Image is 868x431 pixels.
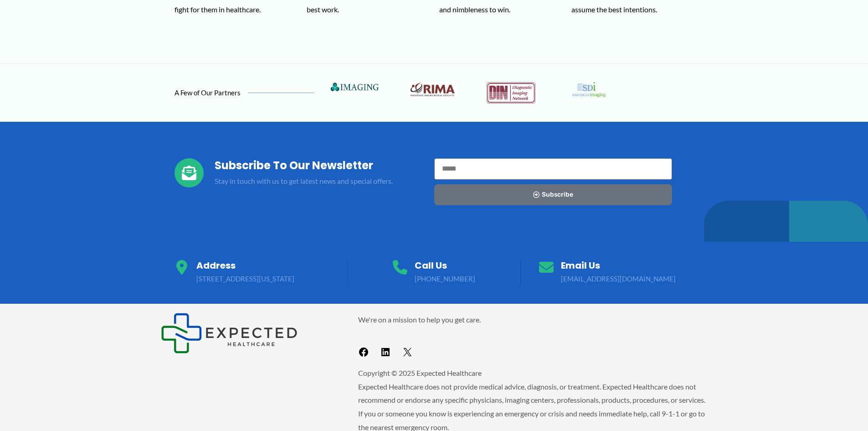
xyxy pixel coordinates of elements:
[358,369,482,377] span: Copyright © 2025 Expected Healthcare
[358,313,708,362] aside: Footer Widget 2
[161,313,335,353] aside: Footer Widget 1
[561,259,600,272] a: Email Us
[561,273,676,286] p: [EMAIL_ADDRESS][DOMAIN_NAME]
[415,273,475,286] p: ‪[PHONE_NUMBER]‬
[358,313,708,327] p: We're on a mission to help you get care.
[215,158,373,173] span: Subscribe To Our Newsletter
[434,184,672,205] button: Subscribe
[539,260,554,275] a: Email Us
[175,89,241,96] span: A Few of Our Partners
[415,259,447,272] span: Call Us
[161,313,298,353] img: Expected Healthcare Logo - side, dark font, small
[215,174,434,188] p: Stay in touch with us to get latest news and special offers.
[196,273,294,286] p: [STREET_ADDRESS][US_STATE]
[542,192,573,198] span: Subscribe
[196,259,236,272] span: Address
